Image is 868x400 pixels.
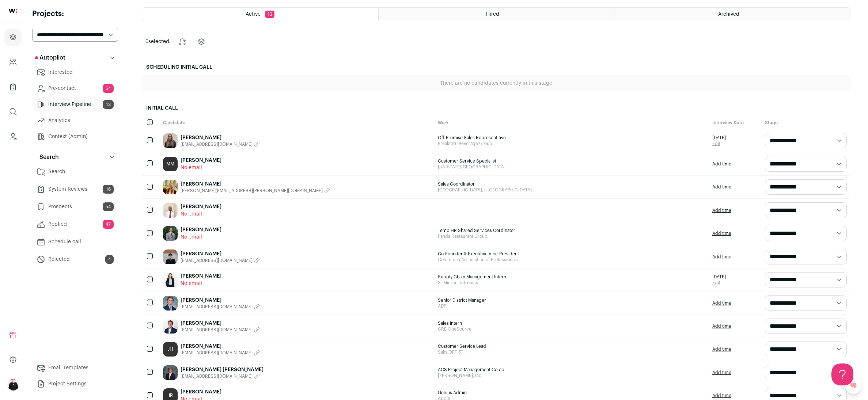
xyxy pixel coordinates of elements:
span: [EMAIL_ADDRESS][DOMAIN_NAME] [181,373,253,379]
span: Supply Chain Management Intern [438,274,705,280]
a: [PERSON_NAME] [181,320,260,327]
a: Add time [712,231,731,236]
span: [US_STATE][GEOGRAPHIC_DATA] [438,164,705,170]
a: Leads (Backoffice) [4,128,22,145]
img: wellfound-shorthand-0d5821cbd27db2630d0214b213865d53afaa358527fdda9d0ea32b1df1b89c2c.svg [9,9,17,13]
span: STMicroelectronics [438,280,705,286]
span: Breakthru Beverage Group [438,141,705,146]
a: Rejected4 [32,252,118,267]
a: [PERSON_NAME] [181,388,221,396]
a: [PERSON_NAME] [181,297,260,304]
span: 54 [103,84,114,93]
iframe: Help Scout Beacon - Open [831,363,853,385]
div: Stage [761,116,850,129]
a: [PERSON_NAME] [181,180,330,188]
img: 9b66f3c1854bcdeb57302cd64ee0e1c7c459de446d6e08dee1751bf95bbe7fc8.jpg [163,319,178,334]
span: 47 [103,220,114,229]
a: [PERSON_NAME] [181,343,260,350]
span: [PERSON_NAME][EMAIL_ADDRESS][PERSON_NAME][DOMAIN_NAME] [181,188,323,194]
a: Projects [4,28,22,46]
span: CRE OneSource [438,326,705,332]
a: Add time [712,323,731,329]
span: Colombian Association of Professionals [438,257,705,263]
button: Autopilot [32,50,118,65]
span: [EMAIL_ADDRESS][DOMAIN_NAME] [181,141,253,147]
img: 241914a6954d50dff80de9437a0edf4f580cdcd5e28ecb5b95a81d9db565a54d.jpg [163,180,178,194]
div: There are no candidates currently in this stage [142,75,850,91]
button: [EMAIL_ADDRESS][DOMAIN_NAME] [181,304,260,310]
img: 92c5988092d94bb96800b6447fd243710e898a6e6b7c9fe54e8be1d2a181b93d.jpg [163,296,178,311]
span: [EMAIL_ADDRESS][DOMAIN_NAME] [181,258,253,263]
a: Add time [712,346,731,352]
span: Archived [718,12,739,17]
a: Edit [712,280,726,286]
a: Analytics [32,113,118,128]
a: Add time [712,370,731,376]
span: [PERSON_NAME], Inc. [438,373,705,378]
img: 1c8973286b028c14a3577a43e96387bcc8b9c4ec6483eee3523274d23f297fef.jpg [163,365,178,380]
span: No email [181,233,221,241]
span: [EMAIL_ADDRESS][DOMAIN_NAME] [181,350,253,356]
span: Off-Premise Sales Representitive [438,135,705,141]
span: selected: [145,38,171,45]
a: Add time [712,184,731,190]
a: Edit [712,141,726,146]
a: Company Lists [4,78,22,96]
a: System Reviews16 [32,182,118,197]
button: Open dropdown [7,379,19,391]
a: Schedule call [32,235,118,249]
a: Replied47 [32,217,118,232]
button: Search [32,150,118,164]
span: Active [246,12,261,17]
img: 9240684-medium_jpg [7,379,19,391]
a: Prospects54 [32,199,118,214]
h2: Scheduling Initial Call [142,59,850,75]
button: [EMAIL_ADDRESS][DOMAIN_NAME] [181,258,260,263]
p: Autopilot [35,53,65,62]
span: 16 [103,185,114,194]
span: Customer Service Specialist [438,158,705,164]
a: Project Settings [32,377,118,391]
a: Company and ATS Settings [4,53,22,71]
span: [DATE] [712,274,726,280]
a: Search [32,164,118,179]
a: Add time [712,300,731,306]
span: No email [181,280,221,287]
h2: Initial Call [142,100,850,116]
span: 13 [103,100,114,109]
a: Add time [712,254,731,260]
a: Hired [379,8,614,21]
button: [PERSON_NAME][EMAIL_ADDRESS][PERSON_NAME][DOMAIN_NAME] [181,188,330,194]
a: [PERSON_NAME] [181,134,260,141]
span: Panda Restaurant Group [438,233,705,239]
a: 🧠 [845,377,862,394]
img: 4be16558191027b5511a39d95a6d141b724666bc57c89806a239c9521e66497f.jpg [163,249,178,264]
span: [EMAIL_ADDRESS][DOMAIN_NAME] [181,304,253,310]
span: [EMAIL_ADDRESS][DOMAIN_NAME] [181,327,253,333]
img: 7f92b52abb811eaaabbd7db0c231cbc441d23ab6f3ba42235b911b4664a2f602.jpg [163,273,178,287]
a: MM [163,157,178,171]
span: No email [181,164,221,171]
a: [PERSON_NAME] [181,226,221,233]
a: [PERSON_NAME] [181,250,260,258]
span: ACS Project Management Co-op [438,367,705,373]
img: 134589db0e368d491fac5e1d24a118b51f8af4b67f52b006ebaeee904cba54ab.jpg [163,133,178,148]
a: Email Templates [32,361,118,375]
a: JH [163,342,178,357]
a: Add time [712,161,731,167]
a: Archived [614,8,850,21]
a: [PERSON_NAME] [181,203,221,210]
img: d4ae875b03af71dd011258eaa69a3e4871a95a2de3d9cc341388104185714ee3.jpg [163,203,178,218]
a: Add time [712,207,731,213]
span: 54 [103,202,114,211]
span: 13 [265,11,274,18]
span: ADP [438,303,705,309]
a: Add time [712,393,731,399]
span: Senior District Manager [438,297,705,303]
span: 4 [105,255,114,264]
button: [EMAIL_ADDRESS][DOMAIN_NAME] [181,350,260,356]
h2: Projects: [32,9,118,19]
a: [PERSON_NAME] [181,273,221,280]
